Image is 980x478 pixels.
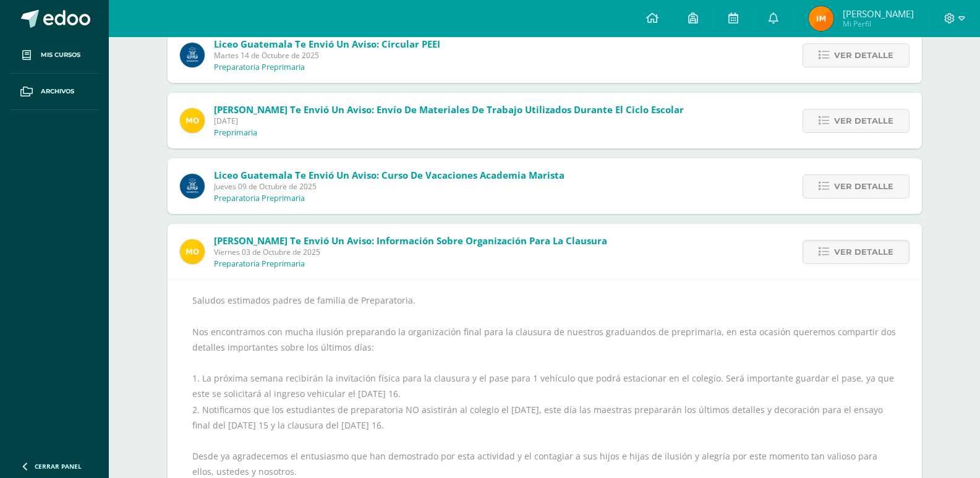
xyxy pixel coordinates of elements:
img: 0589eea2ed537ab407ff43bb0f1c5baf.png [809,6,833,31]
span: Ver detalle [834,175,893,198]
span: Viernes 03 de Octubre de 2025 [214,247,607,257]
img: b41cd0bd7c5dca2e84b8bd7996f0ae72.png [180,43,205,67]
span: Ver detalle [834,241,893,263]
span: Ver detalle [834,109,893,132]
span: Cerrar panel [35,462,82,471]
span: Mis cursos [41,50,80,60]
span: Archivos [41,87,74,96]
p: Preprimaria [214,128,257,138]
span: Ver detalle [834,44,893,67]
p: Preparatoria Preprimaria [214,194,305,203]
span: Liceo Guatemala te envió un aviso: Circular PEEI [214,38,440,50]
span: [PERSON_NAME] te envió un aviso: Envío de materiales de trabajo utilizados durante el ciclo escolar [214,103,684,116]
img: 4679c9c19acd2f2425bfd4ab82824cc9.png [180,108,205,133]
img: 4679c9c19acd2f2425bfd4ab82824cc9.png [180,239,205,264]
span: Liceo Guatemala te envió un aviso: Curso de vacaciones Academia Marista [214,169,565,181]
span: Jueves 09 de Octubre de 2025 [214,181,565,192]
a: Mis cursos [10,37,99,74]
p: Preparatoria Preprimaria [214,62,305,72]
span: Mi Perfil [843,19,914,29]
span: Martes 14 de Octubre de 2025 [214,50,440,61]
img: b41cd0bd7c5dca2e84b8bd7996f0ae72.png [180,174,205,198]
span: [PERSON_NAME] te envió un aviso: Información sobre organización para la clausura [214,234,607,247]
span: [DATE] [214,116,684,126]
span: [PERSON_NAME] [843,7,914,20]
p: Preparatoria Preprimaria [214,259,305,269]
a: Archivos [10,74,99,110]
